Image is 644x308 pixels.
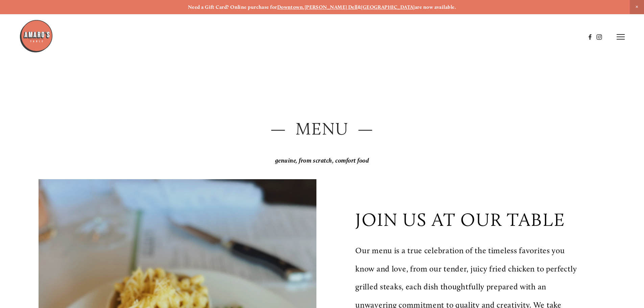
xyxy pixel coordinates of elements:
a: [PERSON_NAME] Dell [305,4,358,10]
strong: Need a Gift Card? Online purchase for [188,4,277,10]
p: join us at our table [355,209,565,231]
strong: & [358,4,361,10]
strong: , [303,4,304,10]
a: Downtown [277,4,303,10]
strong: are now available. [415,4,456,10]
a: [GEOGRAPHIC_DATA] [361,4,415,10]
h2: — Menu — [39,117,605,141]
em: genuine, from scratch, comfort food [275,157,369,164]
img: Amaro's Table [19,19,53,53]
